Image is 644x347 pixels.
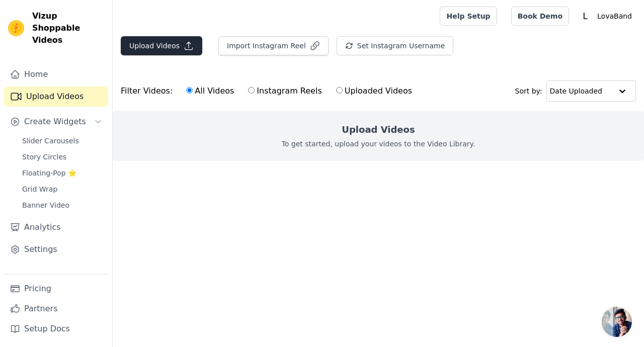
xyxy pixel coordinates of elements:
button: Create Widgets [4,112,108,132]
a: Partners [4,299,108,319]
a: Help Setup [440,7,497,26]
a: Grid Wrap [16,182,108,196]
span: Story Circles [22,152,66,162]
a: Analytics [4,217,108,237]
a: Settings [4,239,108,259]
button: Set Instagram Username [337,36,453,55]
a: Upload Videos [4,86,108,107]
div: Sort by: [515,80,636,102]
span: Grid Wrap [22,184,57,194]
span: Banner Video [22,200,69,210]
a: Banner Video [16,198,108,212]
a: Ouvrir le chat [602,307,632,337]
p: LovaBand [593,7,636,25]
a: Slider Carousels [16,134,108,148]
p: To get started, upload your videos to the Video Library. [282,139,475,149]
span: Create Widgets [24,116,86,128]
a: Floating-Pop ⭐ [16,166,108,180]
button: Upload Videos [121,36,202,55]
span: Floating-Pop ⭐ [22,168,76,178]
button: Import Instagram Reel [218,36,329,55]
div: Filter Videos: [121,79,418,103]
input: Uploaded Videos [336,87,343,94]
input: Instagram Reels [248,87,255,94]
a: Story Circles [16,150,108,164]
input: All Videos [186,87,193,94]
button: L LovaBand [577,7,636,25]
label: All Videos [186,84,234,98]
img: Vizup [8,20,24,36]
text: L [583,11,588,21]
a: Setup Docs [4,319,108,339]
label: Instagram Reels [248,84,322,98]
span: Vizup Shoppable Videos [32,10,104,46]
h2: Upload Videos [342,123,415,137]
a: Home [4,64,108,84]
a: Book Demo [511,7,569,26]
a: Pricing [4,279,108,299]
span: Slider Carousels [22,136,79,146]
label: Uploaded Videos [336,84,413,98]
